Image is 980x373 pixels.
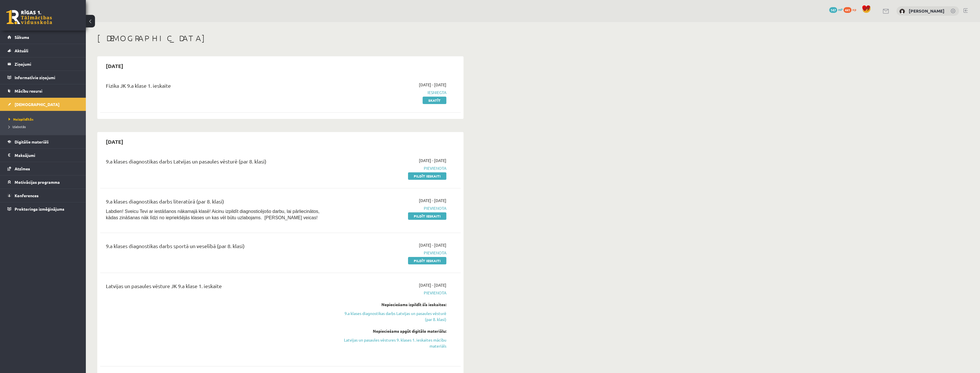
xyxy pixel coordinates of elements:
a: Izlabotās [9,124,80,129]
div: Latvijas un pasaules vēsture JK 9.a klase 1. ieskaite [106,282,330,293]
a: Motivācijas programma [7,175,79,189]
div: 9.a klases diagnostikas darbs Latvijas un pasaules vēsturē (par 8. klasi) [106,157,330,168]
a: Proktoringa izmēģinājums [7,202,79,216]
span: Aktuāli [15,48,28,53]
span: Konferences [15,193,39,198]
span: [DATE] - [DATE] [419,242,446,248]
a: Mācību resursi [7,84,79,97]
legend: Informatīvie ziņojumi [15,71,79,84]
span: Pievienota [338,205,446,211]
a: Skatīt [423,97,446,104]
a: Latvijas un pasaules vēstures 9. klases 1. ieskaites mācību materiāls [338,337,446,349]
img: Miks Bubis [899,9,905,14]
div: Nepieciešams izpildīt šīs ieskaites: [338,302,446,308]
div: Nepieciešams apgūt digitālo materiālu: [338,328,446,334]
span: Labdien! Sveicu Tevi ar iestāšanos nākamajā klasē! Aicinu izpildīt diagnosticējošo darbu, lai pār... [106,209,320,220]
span: Iesniegta [338,89,446,95]
span: 147 [829,7,837,13]
a: Konferences [7,189,79,202]
a: Informatīvie ziņojumi [7,71,79,84]
span: xp [852,7,856,12]
a: Pildīt ieskaiti [408,212,446,220]
a: Digitālie materiāli [7,135,79,148]
legend: Maksājumi [15,149,79,162]
span: [DATE] - [DATE] [419,282,446,288]
span: Izlabotās [9,124,26,129]
h2: [DATE] [100,135,129,148]
a: 147 mP [829,7,843,12]
span: [DATE] - [DATE] [419,198,446,204]
a: Aktuāli [7,44,79,57]
span: Mācību resursi [15,88,42,93]
a: Maksājumi [7,149,79,162]
a: [PERSON_NAME] [909,8,945,14]
span: 441 [844,7,852,13]
a: 9.a klases diagnostikas darbs Latvijas un pasaules vēsturē (par 8. klasi) [338,310,446,322]
h2: [DATE] [100,59,129,73]
div: 9.a klases diagnostikas darbs literatūrā (par 8. klasi) [106,198,330,208]
span: Atzīmes [15,166,30,171]
span: [DATE] - [DATE] [419,82,446,88]
a: [DEMOGRAPHIC_DATA] [7,98,79,111]
div: 9.a klases diagnostikas darbs sportā un veselībā (par 8. klasi) [106,242,330,253]
span: mP [838,7,843,12]
a: Neizpildītās [9,117,80,122]
a: Sākums [7,31,79,44]
h1: [DEMOGRAPHIC_DATA] [97,33,464,43]
a: Atzīmes [7,162,79,175]
a: 441 xp [844,7,859,12]
span: Digitālie materiāli [15,139,49,144]
a: Pildīt ieskaiti [408,172,446,180]
span: [DATE] - [DATE] [419,157,446,163]
div: Fizika JK 9.a klase 1. ieskaite [106,82,330,92]
span: Motivācijas programma [15,179,60,185]
legend: Ziņojumi [15,57,79,71]
span: Pievienota [338,165,446,171]
span: Pievienota [338,250,446,256]
span: Pievienota [338,290,446,296]
a: Pildīt ieskaiti [408,257,446,264]
span: Proktoringa izmēģinājums [15,206,64,212]
span: [DEMOGRAPHIC_DATA] [15,102,60,107]
a: Rīgas 1. Tālmācības vidusskola [6,10,52,24]
a: Ziņojumi [7,57,79,71]
span: Neizpildītās [9,117,33,121]
span: Sākums [15,35,29,40]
